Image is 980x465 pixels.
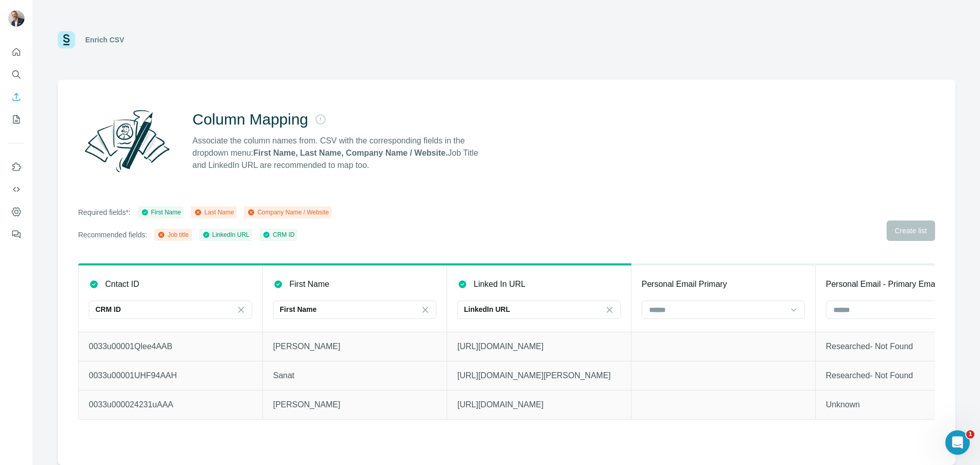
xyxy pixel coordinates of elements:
[262,230,295,239] div: CRM ID
[95,304,121,314] p: CRM ID
[253,149,448,157] strong: First Name, Last Name, Company Name / Website.
[58,31,75,48] img: Surfe Logo
[945,430,970,455] iframe: Intercom live chat
[78,104,176,178] img: Surfe Illustration - Column Mapping
[642,278,727,290] p: Personal Email Primary
[474,278,525,290] p: Linked In URL
[141,208,181,217] div: First Name
[273,370,436,382] p: Sanat
[8,158,24,176] button: Use Surfe on LinkedIn
[8,10,24,27] img: Avatar
[457,370,621,382] p: [URL][DOMAIN_NAME][PERSON_NAME]
[89,340,252,353] p: 0033u00001Qlee4AAB
[78,230,147,240] p: Recommended fields:
[289,278,329,290] p: First Name
[192,135,487,172] p: Associate the column names from. CSV with the corresponding fields in the dropdown menu: Job Titl...
[85,35,124,45] div: Enrich CSV
[157,230,188,239] div: Job title
[89,399,252,411] p: 0033u000024231uAAA
[966,430,974,438] span: 1
[273,340,436,353] p: [PERSON_NAME]
[8,203,24,221] button: Dashboard
[194,208,234,217] div: Last Name
[8,88,24,106] button: Enrich CSV
[464,304,510,314] p: LinkedIn URL
[105,278,139,290] p: Cntact ID
[247,208,329,217] div: Company Name / Website
[192,110,308,129] h2: Column Mapping
[457,399,621,411] p: [URL][DOMAIN_NAME]
[202,230,250,239] div: LinkedIn URL
[273,399,436,411] p: [PERSON_NAME]
[78,207,131,217] p: Required fields*:
[89,370,252,382] p: 0033u00001UHF94AAH
[457,340,621,353] p: [URL][DOMAIN_NAME]
[8,225,24,243] button: Feedback
[826,278,964,290] p: Personal Email - Primary Email Status
[8,180,24,199] button: Use Surfe API
[8,110,24,129] button: My lists
[8,65,24,84] button: Search
[8,43,24,61] button: Quick start
[280,304,316,314] p: First Name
